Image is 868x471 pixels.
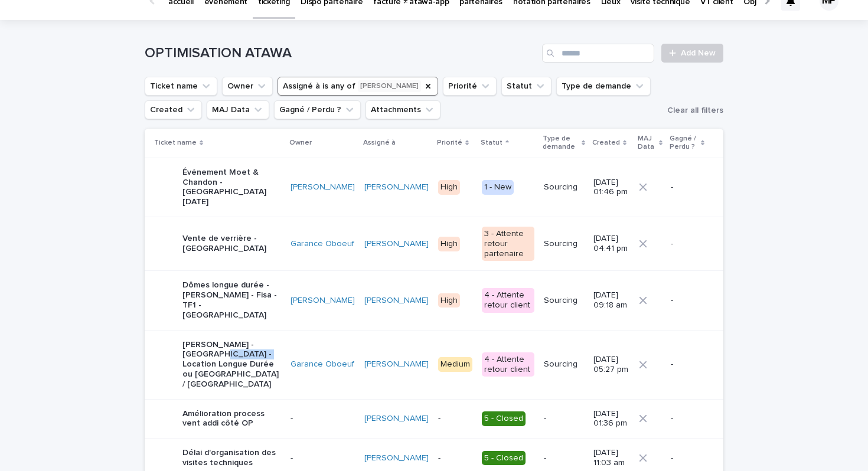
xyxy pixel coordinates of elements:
[438,180,460,195] div: High
[182,168,281,207] p: Événement Moet & Chandon - [GEOGRAPHIC_DATA] [DATE]
[145,217,723,270] tr: Vente de verrière - [GEOGRAPHIC_DATA]Garance Oboeuf [PERSON_NAME] High3 - Attente retour partenai...
[661,44,723,63] a: Add New
[593,409,629,429] p: [DATE] 01:36 pm
[671,359,704,369] p: -
[182,234,281,254] p: Vente de verrière - [GEOGRAPHIC_DATA]
[291,359,354,369] a: Garance Oboeuf
[291,296,355,306] a: [PERSON_NAME]
[544,414,584,424] p: -
[291,182,355,192] a: [PERSON_NAME]
[364,182,429,192] a: [PERSON_NAME]
[482,180,514,195] div: 1 - New
[482,451,526,466] div: 5 - Closed
[145,77,217,96] button: Ticket name
[207,100,269,119] button: MAJ Data
[364,453,429,463] a: [PERSON_NAME]
[556,77,651,96] button: Type de demande
[438,357,472,372] div: Medium
[274,100,361,119] button: Gagné / Perdu ?
[671,182,704,192] p: -
[670,132,698,154] p: Gagné / Perdu ?
[542,44,654,63] input: Search
[593,290,629,310] p: [DATE] 09:18 am
[145,100,202,119] button: Created
[544,182,584,192] p: Sourcing
[364,296,429,306] a: [PERSON_NAME]
[544,296,584,306] p: Sourcing
[593,355,629,375] p: [DATE] 05:27 pm
[182,409,281,429] p: Amélioration process vent addi côté OP
[663,102,723,119] button: Clear all filters
[671,239,704,249] p: -
[291,414,355,424] p: -
[289,136,312,149] p: Owner
[667,106,723,115] span: Clear all filters
[482,411,526,426] div: 5 - Closed
[438,293,460,308] div: High
[145,158,723,217] tr: Événement Moet & Chandon - [GEOGRAPHIC_DATA] [DATE][PERSON_NAME] [PERSON_NAME] High1 - NewSourcin...
[482,227,534,261] div: 3 - Attente retour partenaire
[544,453,584,463] p: -
[482,352,534,377] div: 4 - Attente retour client
[543,132,579,154] p: Type de demande
[182,280,281,320] p: Dômes longue durée - [PERSON_NAME] - Fisa - TF1 - [GEOGRAPHIC_DATA]
[182,448,281,468] p: Délai d'organisation des visites techniques
[593,178,629,198] p: [DATE] 01:46 pm
[438,414,472,424] p: -
[638,132,656,154] p: MAJ Data
[671,453,704,463] p: -
[593,448,629,468] p: [DATE] 11:03 am
[145,330,723,399] tr: [PERSON_NAME] - [GEOGRAPHIC_DATA] - Location Longue Durée ou [GEOGRAPHIC_DATA] / [GEOGRAPHIC_DATA...
[154,136,197,149] p: Ticket name
[681,49,716,57] span: Add New
[544,239,584,249] p: Sourcing
[278,77,438,96] button: Assigné à
[671,296,704,306] p: -
[443,77,497,96] button: Priorité
[437,136,462,149] p: Priorité
[481,136,502,149] p: Statut
[364,414,429,424] a: [PERSON_NAME]
[291,453,355,463] p: -
[592,136,620,149] p: Created
[438,453,472,463] p: -
[671,414,704,424] p: -
[222,77,273,96] button: Owner
[182,340,281,390] p: [PERSON_NAME] - [GEOGRAPHIC_DATA] - Location Longue Durée ou [GEOGRAPHIC_DATA] / [GEOGRAPHIC_DATA]
[438,237,460,251] div: High
[145,45,537,62] h1: OPTIMISATION ATAWA
[145,399,723,439] tr: Amélioration process vent addi côté OP-[PERSON_NAME] -5 - Closed-[DATE] 01:36 pm-
[482,288,534,313] div: 4 - Attente retour client
[366,100,440,119] button: Attachments
[291,239,354,249] a: Garance Oboeuf
[363,136,396,149] p: Assigné à
[593,234,629,254] p: [DATE] 04:41 pm
[544,359,584,369] p: Sourcing
[145,271,723,330] tr: Dômes longue durée - [PERSON_NAME] - Fisa - TF1 - [GEOGRAPHIC_DATA][PERSON_NAME] [PERSON_NAME] Hi...
[364,239,429,249] a: [PERSON_NAME]
[364,359,429,369] a: [PERSON_NAME]
[501,77,552,96] button: Statut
